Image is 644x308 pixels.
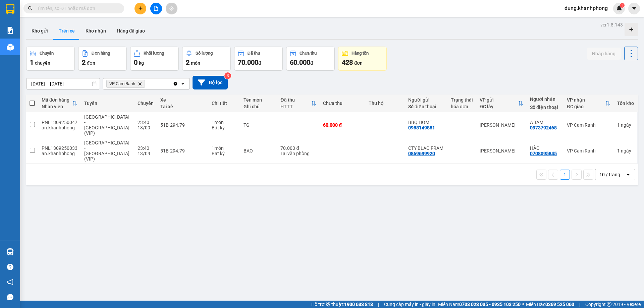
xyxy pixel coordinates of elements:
div: Chưa thu [323,101,362,106]
span: 2 [82,58,86,66]
span: | [579,301,580,308]
div: Thu hộ [369,101,401,106]
span: ngày [621,148,631,153]
div: 0869699920 [408,151,435,156]
div: 1 món [212,120,237,125]
div: 23:40 [138,145,154,151]
span: [GEOGRAPHIC_DATA] - [GEOGRAPHIC_DATA] (VIP) [84,114,129,136]
th: Toggle SortBy [476,95,527,112]
div: 13/09 [138,151,154,156]
div: Chưa thu [300,51,317,56]
div: Tên món [244,97,274,103]
div: VP nhận [567,97,605,103]
input: Select a date range. [26,78,100,89]
sup: 1 [620,3,625,8]
svg: open [180,81,185,86]
button: Kho nhận [80,23,111,39]
span: 70.000 [238,58,258,66]
button: Bộ lọc [193,76,228,89]
img: icon-new-feature [616,5,622,11]
div: HTTT [280,104,311,109]
div: Chi tiết [212,101,237,106]
div: VP gửi [480,97,518,103]
button: Nhập hàng [587,48,621,60]
div: Tạo kho hàng mới [625,23,638,36]
div: Nhân viên [42,104,72,109]
button: caret-down [628,3,640,14]
div: Xe [160,97,205,103]
button: Số lượng2món [182,47,231,71]
div: Bất kỳ [212,125,237,130]
span: message [7,294,13,300]
span: 1 [621,3,623,8]
span: | [378,301,379,308]
button: Hàng đã giao [111,23,150,39]
div: Tài xế [160,104,205,109]
span: món [191,60,200,66]
input: Selected VP Cam Ranh. [146,80,147,87]
svg: Delete [138,82,142,86]
div: Người nhận [530,97,560,102]
div: CTY BLAO FRAM [408,145,444,151]
button: 1 [560,170,570,180]
div: 0988149881 [408,125,435,130]
div: HÀO [530,145,560,151]
button: Khối lượng0kg [130,47,179,71]
div: ĐC giao [567,104,605,109]
span: 0 [134,58,138,66]
div: Tồn kho [617,101,634,106]
div: 1 món [212,145,237,151]
div: VP Cam Ranh [567,148,610,153]
span: 60.000 [290,58,310,66]
div: an.khanhphong [42,125,77,130]
div: Trạng thái [451,97,473,103]
span: VP Cam Ranh, close by backspace [106,80,145,88]
sup: 3 [224,72,231,79]
span: đơn [87,60,95,66]
div: Ghi chú [244,104,274,109]
div: Khối lượng [144,51,164,56]
span: notification [7,279,13,285]
div: Số điện thoại [530,105,560,110]
button: plus [135,3,146,14]
strong: 0369 525 060 [545,302,574,307]
span: ngày [621,122,631,128]
div: 51B-294.79 [160,148,205,153]
span: caret-down [631,5,637,11]
div: 70.000 đ [280,145,316,151]
div: Đã thu [280,97,311,103]
button: Đơn hàng2đơn [78,47,127,71]
span: Miền Bắc [526,301,574,308]
span: search [28,6,33,11]
div: 0708095845 [530,151,557,156]
div: [PERSON_NAME] [480,122,523,128]
div: 0973792468 [530,125,557,130]
span: ⚪️ [522,303,524,306]
span: 2 [186,58,190,66]
div: Số lượng [196,51,213,56]
img: solution-icon [7,27,14,34]
div: 1 [617,122,634,128]
div: Mã đơn hàng [42,97,72,103]
div: Đã thu [248,51,260,56]
div: BBQ HOME [408,120,444,125]
div: Hàng tồn [352,51,369,56]
button: Kho gửi [26,23,53,39]
span: Hỗ trợ kỹ thuật: [311,301,373,308]
span: kg [139,60,144,66]
div: TG [244,122,274,128]
svg: open [626,172,631,177]
span: [GEOGRAPHIC_DATA] - [GEOGRAPHIC_DATA] (VIP) [84,140,129,162]
input: Tìm tên, số ĐT hoặc mã đơn [37,5,116,12]
button: file-add [150,3,162,14]
div: 13/09 [138,125,154,130]
div: Tại văn phòng [280,151,316,156]
svg: Clear all [173,81,178,86]
th: Toggle SortBy [277,95,320,112]
span: plus [138,6,143,11]
div: Bất kỳ [212,151,237,156]
div: hóa đơn [451,104,473,109]
div: PNL1309250033 [42,145,77,151]
span: Cung cấp máy in - giấy in: [384,301,436,308]
span: đơn [354,60,363,66]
